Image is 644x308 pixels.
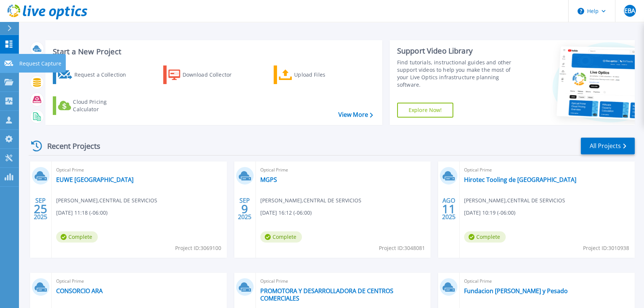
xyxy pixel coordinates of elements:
div: AGO 2025 [442,195,456,222]
span: 9 [241,206,248,212]
div: Find tutorials, instructional guides and other support videos to help you make the most of your L... [397,59,521,89]
span: Optical Prime [56,166,222,174]
a: Cloud Pricing Calculator [53,96,136,115]
span: Complete [56,231,98,243]
span: EBA [624,8,635,14]
span: Optical Prime [260,277,426,285]
span: Project ID: 3010938 [583,244,629,252]
a: All Projects [581,138,635,154]
a: Download Collector [163,65,246,84]
div: Cloud Pricing Calculator [73,98,132,113]
div: Recent Projects [29,137,110,155]
a: Hirotec Tooling de [GEOGRAPHIC_DATA] [464,176,576,183]
span: Optical Prime [56,277,222,285]
a: CONSORCIO ARA [56,287,103,295]
div: Upload Files [294,67,354,82]
span: Project ID: 3069100 [175,244,221,252]
p: Request Capture [19,54,61,73]
a: Fundacion [PERSON_NAME] y Pesado [464,287,568,295]
div: Request a Collection [74,67,133,82]
span: Optical Prime [464,277,630,285]
span: Complete [260,231,302,243]
div: Support Video Library [397,46,521,56]
span: Project ID: 3048081 [379,244,425,252]
a: Request a Collection [53,65,136,84]
a: Explore Now! [397,103,454,118]
div: Download Collector [183,67,242,82]
span: [PERSON_NAME] , CENTRAL DE SERVICIOS [464,196,565,205]
span: [DATE] 11:18 (-06:00) [56,209,107,217]
a: EUWE [GEOGRAPHIC_DATA] [56,176,133,183]
span: [DATE] 10:19 (-06:00) [464,209,515,217]
span: [DATE] 16:12 (-06:00) [260,209,312,217]
div: SEP 2025 [238,195,252,222]
a: Upload Files [274,65,357,84]
span: 25 [34,206,47,212]
span: Optical Prime [260,166,426,174]
a: PROMOTORA Y DESARROLLADORA DE CENTROS COMERCIALES [260,287,426,302]
span: Optical Prime [464,166,630,174]
a: View More [338,111,373,118]
span: 11 [442,206,455,212]
span: [PERSON_NAME] , CENTRAL DE SERVICIOS [56,196,157,205]
span: Complete [464,231,506,243]
h3: Start a New Project [53,48,373,56]
div: SEP 2025 [33,195,48,222]
a: MGPS [260,176,277,183]
span: [PERSON_NAME] , CENTRAL DE SERVICIOS [260,196,361,205]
